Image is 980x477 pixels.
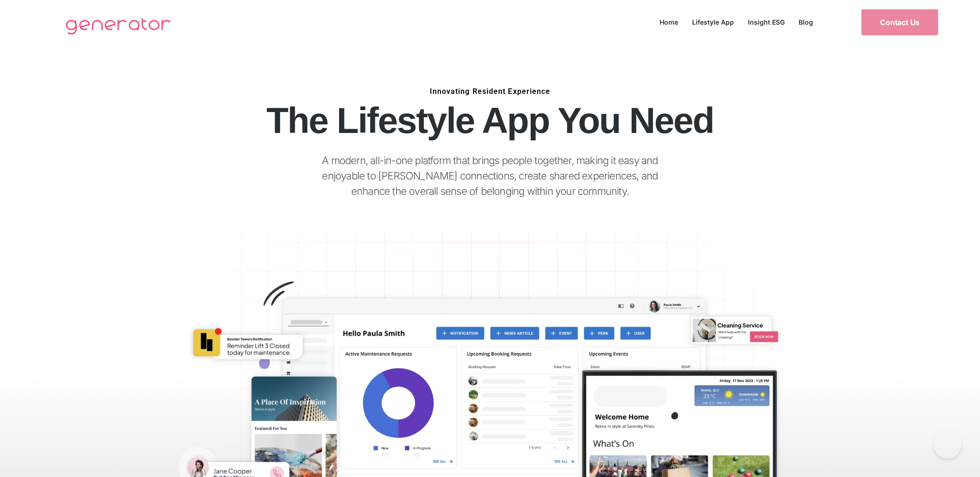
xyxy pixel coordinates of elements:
nav: Menu [653,16,820,28]
a: Contact Us [861,9,938,35]
h1: The Lifestyle App You Need [103,103,878,138]
span: Contact Us [880,19,920,26]
p: A modern, all-in-one platform that brings people together, making it easy and enjoyable to [PERSO... [304,153,676,199]
a: Insight ESG [741,16,792,28]
a: Blog [792,16,820,28]
h6: Innovating Resident Experience [103,91,878,92]
a: Lifestyle App [685,16,741,28]
iframe: Toggle Customer Support [933,431,961,458]
a: Home [653,16,685,28]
